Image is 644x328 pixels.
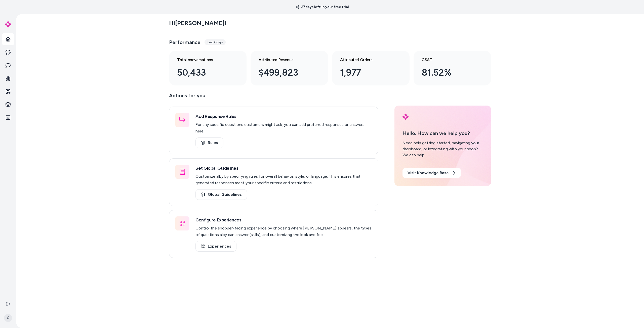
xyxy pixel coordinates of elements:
[251,51,328,85] a: Attributed Revenue $499,823
[340,66,393,79] div: 1,977
[403,129,483,137] p: Hello. How can we help you?
[403,140,483,158] div: Need help getting started, navigating your dashboard, or integrating with your shop? We can help.
[3,310,13,326] button: C
[195,165,372,172] h3: Set Global Guidelines
[414,51,491,85] a: CSAT 81.52%
[195,173,372,186] p: Customize alby by specifying rules for overall behavior, style, or language. This ensures that ge...
[259,57,312,63] h3: Attributed Revenue
[195,189,247,200] a: Global Guidelines
[422,57,475,63] h3: CSAT
[332,51,410,85] a: Attributed Orders 1,977
[403,114,409,120] img: alby Logo
[195,225,372,238] p: Control the shopper-facing experience by choosing where [PERSON_NAME] appears, the types of quest...
[403,168,461,178] a: Visit Knowledge Base
[259,66,312,79] div: $499,823
[169,51,247,85] a: Total conversations 50,433
[5,21,11,27] img: alby Logo
[195,137,223,148] a: Rules
[195,113,372,120] h3: Add Response Rules
[422,66,475,79] div: 81.52%
[177,66,230,79] div: 50,433
[195,216,372,223] h3: Configure Experiences
[340,57,393,63] h3: Attributed Orders
[177,57,230,63] h3: Total conversations
[195,121,372,134] p: For any specific questions customers might ask, you can add preferred responses or answers here.
[169,91,378,104] p: Actions for you
[4,314,12,322] span: C
[205,39,226,45] div: Last 7 days
[195,241,236,252] a: Experiences
[169,19,226,27] h2: Hi [PERSON_NAME] !
[293,5,352,10] p: 27 days left in your free trial
[169,39,200,46] h3: Performance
